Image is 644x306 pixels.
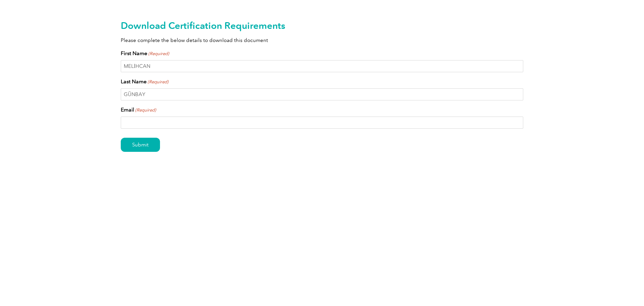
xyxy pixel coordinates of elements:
span: (Required) [148,50,169,57]
span: (Required) [147,79,169,85]
h2: Download Certification Requirements [121,20,523,31]
label: Email [121,106,156,114]
label: Last Name [121,78,168,86]
span: (Required) [135,107,156,114]
label: First Name [121,49,169,57]
p: Please complete the below details to download this document [121,37,523,44]
input: Submit [121,138,160,152]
